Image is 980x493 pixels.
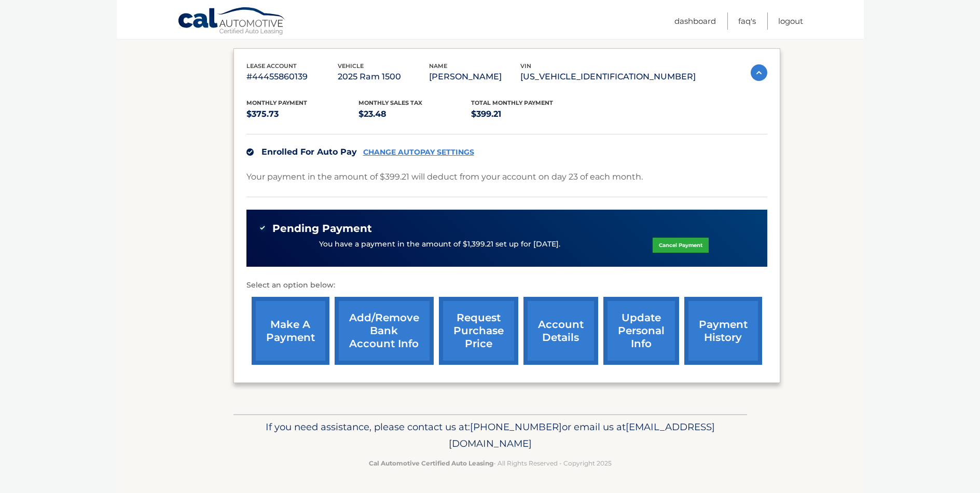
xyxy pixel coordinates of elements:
span: name [429,62,447,70]
span: vehicle [338,62,364,70]
p: [US_VEHICLE_IDENTIFICATION_NUMBER] [520,70,696,84]
img: check-green.svg [259,224,266,231]
a: update personal info [603,297,679,365]
a: Cal Automotive [177,7,286,37]
p: If you need assistance, please contact us at: or email us at [240,419,740,452]
span: [PHONE_NUMBER] [470,421,562,433]
p: You have a payment in the amount of $1,399.21 set up for [DATE]. [319,239,560,250]
span: vin [520,62,531,70]
span: Total Monthly Payment [471,99,553,106]
p: Your payment in the amount of $399.21 will deduct from your account on day 23 of each month. [246,170,643,184]
img: accordion-active.svg [751,64,767,81]
a: FAQ's [738,12,756,30]
a: make a payment [252,297,329,365]
p: [PERSON_NAME] [429,70,520,84]
p: 2025 Ram 1500 [338,70,429,84]
a: account details [523,297,598,365]
span: Monthly Payment [246,99,307,106]
p: Select an option below: [246,279,767,292]
p: - All Rights Reserved - Copyright 2025 [240,458,740,469]
a: Dashboard [674,12,716,30]
p: $399.21 [471,107,584,121]
p: $375.73 [246,107,359,121]
span: [EMAIL_ADDRESS][DOMAIN_NAME] [449,421,715,449]
a: payment history [684,297,762,365]
p: #44455860139 [246,70,338,84]
span: Pending Payment [272,222,372,235]
a: Add/Remove bank account info [335,297,434,365]
a: Logout [778,12,803,30]
a: request purchase price [439,297,518,365]
img: check.svg [246,148,254,156]
a: Cancel Payment [653,238,709,253]
p: $23.48 [358,107,471,121]
strong: Cal Automotive Certified Auto Leasing [369,459,493,467]
span: Enrolled For Auto Pay [261,147,357,157]
a: CHANGE AUTOPAY SETTINGS [363,148,474,157]
span: Monthly sales Tax [358,99,422,106]
span: lease account [246,62,297,70]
